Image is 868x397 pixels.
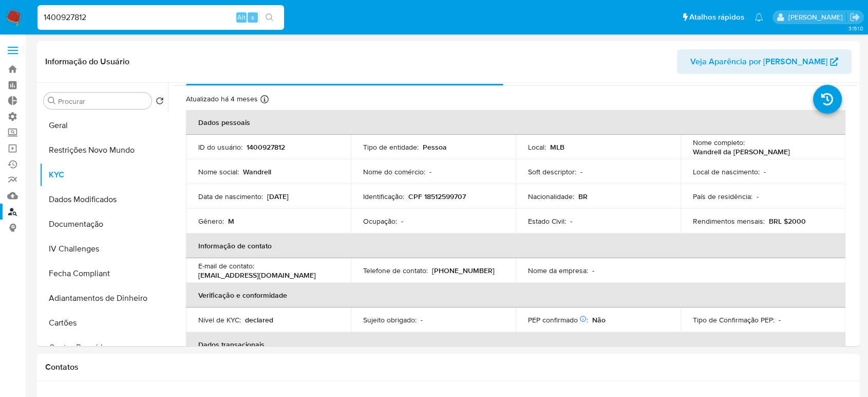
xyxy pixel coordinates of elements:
p: Identificação : [363,192,404,201]
input: Procurar [58,97,147,106]
h1: Informação do Usuário [45,57,129,67]
p: País de residência : [693,192,752,201]
p: - [401,216,403,226]
th: Verificação e conformidade [186,283,845,308]
p: BRL $2000 [769,216,806,226]
button: Geral [40,113,168,138]
th: Informação de contato [186,233,845,258]
p: sabrina.lima@mercadopago.com.br [788,12,846,22]
p: Nome social : [198,167,239,176]
p: Telefone de contato : [363,266,428,275]
button: search-icon [259,10,280,25]
button: KYC [40,163,168,187]
p: Local : [528,142,546,152]
button: Fecha Compliant [40,261,168,286]
p: BR [578,192,588,201]
p: Estado Civil : [528,216,566,226]
button: Restrições Novo Mundo [40,138,168,163]
p: 1400927812 [247,142,285,152]
p: - [592,266,594,275]
p: Wandrell [243,167,271,176]
button: Retornar ao pedido padrão [156,97,164,108]
span: Alt [237,12,246,22]
p: [EMAIL_ADDRESS][DOMAIN_NAME] [198,270,316,280]
p: M [228,216,234,226]
p: Soft descriptor : [528,167,576,176]
button: Dados Modificados [40,187,168,212]
p: Nível de KYC : [198,315,241,324]
button: Procurar [48,97,56,105]
span: Atalhos rápidos [689,12,744,23]
p: Pessoa [423,142,447,152]
p: PEP confirmado : [528,315,588,324]
p: Nacionalidade : [528,192,574,201]
th: Dados pessoais [186,110,845,135]
p: E-mail de contato : [198,261,254,270]
span: Veja Aparência por [PERSON_NAME] [690,49,827,74]
p: [PHONE_NUMBER] [432,266,495,275]
p: Não [592,315,606,324]
input: Pesquise usuários ou casos... [37,11,284,24]
p: ID do usuário : [198,142,242,152]
button: Cartões [40,311,168,335]
h1: Contatos [45,362,852,372]
p: Nome completo : [693,138,745,147]
th: Dados transacionais [186,332,845,357]
p: Nome da empresa : [528,266,588,275]
p: - [429,167,431,176]
p: CPF 18512599707 [408,192,466,201]
p: Nome do comércio : [363,167,425,176]
p: [DATE] [267,192,289,201]
a: Sair [850,12,860,23]
span: s [251,12,254,22]
p: - [580,167,582,176]
button: Veja Aparência por [PERSON_NAME] [677,49,852,74]
p: Ocupação : [363,216,397,226]
p: Atualizado há 4 meses [186,94,258,104]
button: Documentação [40,212,168,237]
p: Rendimentos mensais : [693,216,765,226]
p: - [764,167,766,176]
p: declared [245,315,273,324]
p: - [421,315,423,324]
a: Notificações [754,13,763,22]
p: - [570,216,572,226]
p: - [757,192,759,201]
p: Tipo de entidade : [363,142,419,152]
button: Adiantamentos de Dinheiro [40,286,168,311]
p: Gênero : [198,216,224,226]
button: IV Challenges [40,237,168,261]
p: MLB [550,142,564,152]
p: Sujeito obrigado : [363,315,417,324]
p: - [779,315,781,324]
p: Local de nascimento : [693,167,760,176]
p: Data de nascimento : [198,192,263,201]
p: Wandrell da [PERSON_NAME] [693,147,790,156]
p: Tipo de Confirmação PEP : [693,315,775,324]
button: Contas Bancárias [40,335,168,360]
